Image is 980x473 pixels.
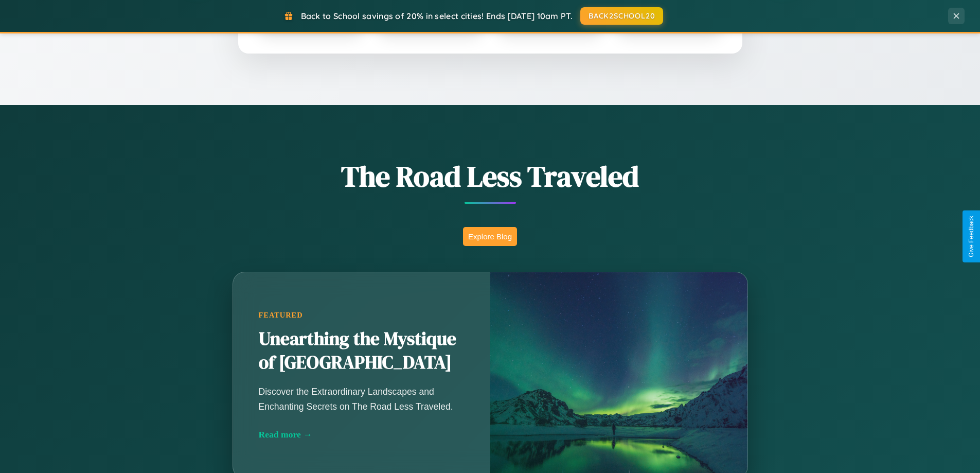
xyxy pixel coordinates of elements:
[182,156,799,196] h1: The Road Less Traveled
[463,227,517,246] button: Explore Blog
[580,7,663,25] button: BACK2SCHOOL20
[259,384,465,413] p: Discover the Extraordinary Landscapes and Enchanting Secrets on The Road Less Traveled.
[301,11,573,21] span: Back to School savings of 20% in select cities! Ends [DATE] 10am PT.
[968,216,975,257] div: Give Feedback
[259,327,465,375] h2: Unearthing the Mystique of [GEOGRAPHIC_DATA]
[259,429,465,440] div: Read more →
[259,311,465,320] div: Featured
